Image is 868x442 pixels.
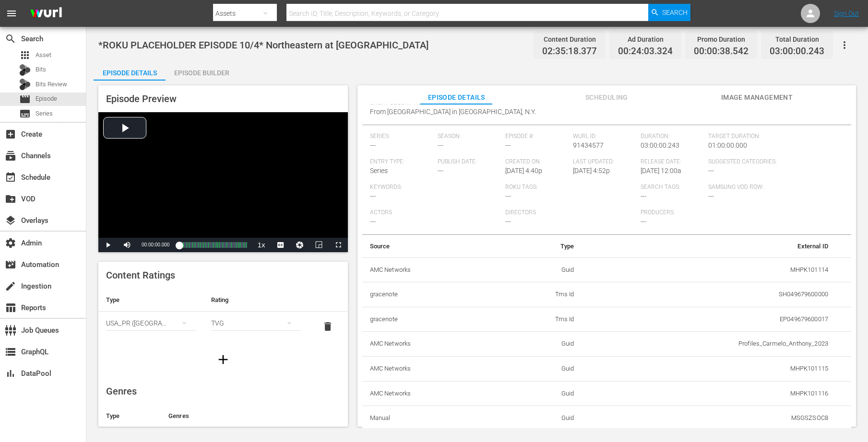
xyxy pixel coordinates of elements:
span: 03:00:00.243 [770,46,824,57]
button: Captions [271,238,290,252]
button: Jump To Time [290,238,309,252]
span: From [GEOGRAPHIC_DATA] in [GEOGRAPHIC_DATA], N.Y. [370,108,536,116]
td: Tms Id [499,307,582,332]
div: Progress Bar [179,242,247,248]
div: Total Duration [770,33,824,46]
td: Guid [499,332,582,357]
span: Created On: [505,158,568,166]
div: TVG [211,310,301,337]
span: VOD [5,193,16,205]
span: Roku Tags: [505,184,636,191]
span: Search [5,33,16,45]
td: MHPK101114 [582,257,836,282]
button: Fullscreen [329,238,348,252]
span: Image Management [721,92,793,104]
td: EP049679600017 [582,307,836,332]
button: Play [98,238,118,252]
span: --- [505,192,511,200]
span: --- [370,218,376,225]
span: 02:35:18.377 [542,46,597,57]
span: GraphQL [5,346,16,358]
span: Genres [106,385,137,397]
div: Promo Duration [694,33,749,46]
span: 03:00:00.243 [641,141,679,149]
div: Episode Builder [166,61,238,84]
span: Season: [438,133,500,140]
span: Episode Details [420,92,492,104]
th: Rating [203,289,309,312]
th: AMC Networks [362,332,499,357]
td: Profiles_Carmelo_Anthony_2023 [582,332,836,357]
span: DataPool [5,368,16,379]
span: Directors [505,209,636,217]
td: MHPK101115 [582,356,836,381]
div: Bits [19,64,31,76]
a: Sign Out [834,10,859,17]
th: Type [499,235,582,258]
span: delete [322,321,333,332]
span: Asset [19,49,31,61]
span: 01:00:00.000 [708,141,747,149]
span: Admin [5,237,16,249]
span: Episode #: [505,133,568,140]
td: Guid [499,381,582,406]
span: [DATE] 12:00a [641,167,681,174]
span: Series: [370,133,433,140]
th: Genres [161,405,318,428]
img: ans4CAIJ8jUAAAAAAAAAAAAAAAAAAAAAAAAgQb4GAAAAAAAAAAAAAAAAAAAAAAAAJMjXAAAAAAAAAAAAAAAAAAAAAAAAgAT5G... [23,2,69,25]
span: --- [505,218,511,225]
th: External ID [582,235,836,258]
span: Series [36,109,53,118]
td: SH049679600000 [582,282,836,307]
span: Keywords: [370,184,500,191]
span: Series [19,108,31,119]
td: Guid [499,406,582,431]
button: Picture-in-Picture [309,238,329,252]
span: Content Ratings [106,269,175,281]
td: Guid [499,257,582,282]
span: Suggested Categories: [708,158,839,166]
table: simple table [98,289,348,341]
span: Channels [5,150,16,162]
span: Bits Review [36,80,67,89]
span: *ROKU PLACEHOLDER EPISODE 10/4* Northeastern at [GEOGRAPHIC_DATA] [98,39,428,51]
span: --- [505,141,511,149]
button: Episode Builder [166,61,238,81]
th: Type [98,289,203,312]
span: 91434577 [573,141,604,149]
button: Playback Rate [252,238,271,252]
th: AMC Networks [362,381,499,406]
td: Tms Id [499,282,582,307]
span: Job Queues [5,325,16,336]
span: Schedule [5,172,16,183]
td: Guid [499,356,582,381]
div: Bits Review [19,79,31,90]
span: 00:24:03.324 [618,46,673,57]
span: Scheduling [571,92,642,104]
span: Automation [5,259,16,270]
span: Samsung VOD Row: [708,184,771,191]
div: USA_PR ([GEOGRAPHIC_DATA] ([GEOGRAPHIC_DATA])) [106,310,196,337]
span: --- [438,141,443,149]
span: --- [708,167,714,174]
button: Mute [118,238,137,252]
span: Bits [36,65,46,74]
span: --- [641,192,646,200]
div: Ad Duration [618,33,673,46]
span: --- [708,192,714,200]
span: Entry Type: [370,158,433,166]
span: Search [662,4,688,21]
button: Episode Details [94,61,166,81]
th: Type [98,405,161,428]
span: menu [6,8,17,19]
span: Last Updated: [573,158,636,166]
th: Manual [362,406,499,431]
span: Search Tags: [641,184,703,191]
span: Release Date: [641,158,703,166]
span: --- [370,141,376,149]
span: Create [5,128,16,140]
th: AMC Networks [362,356,499,381]
span: Overlays [5,215,16,226]
th: AMC Networks [362,257,499,282]
button: delete [316,315,339,338]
